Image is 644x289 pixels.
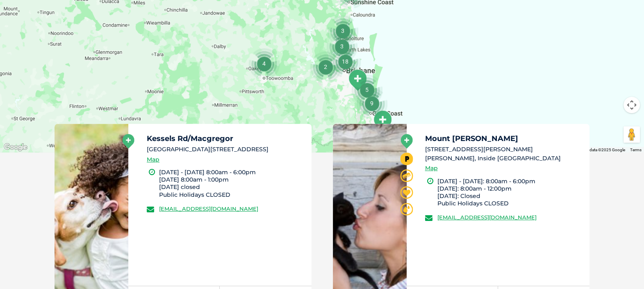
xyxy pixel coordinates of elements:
div: 5 [351,74,382,105]
button: Drag Pegman onto the map to open Street View [624,126,640,143]
li: [DATE] - [DATE] 8:00am - 6:00pm [DATE] 8:00am - 1:00pm [DATE] closed Public Holidays CLOSED [159,168,304,198]
a: [EMAIL_ADDRESS][DOMAIN_NAME] [437,214,537,221]
div: Beenleigh [347,69,368,91]
div: 18 [330,46,361,77]
div: 2 [310,51,341,82]
div: 4 [248,48,280,79]
div: 9 [356,88,387,119]
span: Map data ©2025 Google [580,148,625,152]
div: 3 [327,15,358,46]
li: [DATE] - [DATE]: 8:00am - 6:00pm [DATE]: 8:00am - 12:00pm [DATE]: Closed Public Holidays CLOSED [437,177,583,207]
a: Map [425,164,438,173]
li: [STREET_ADDRESS][PERSON_NAME][PERSON_NAME], Inside [GEOGRAPHIC_DATA] [425,145,583,163]
li: [GEOGRAPHIC_DATA][STREET_ADDRESS] [147,145,304,154]
a: [EMAIL_ADDRESS][DOMAIN_NAME] [159,205,258,212]
a: Open this area in Google Maps (opens a new window) [2,142,29,152]
h5: Mount [PERSON_NAME] [425,135,583,142]
a: Map [147,155,159,164]
img: Google [2,142,29,152]
div: 3 [326,31,357,62]
h5: Kessels Rd/Macgregor [147,135,304,142]
a: Terms (opens in new tab) [630,148,642,152]
div: Tweed Heads [372,110,393,132]
button: Map camera controls [624,97,640,113]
